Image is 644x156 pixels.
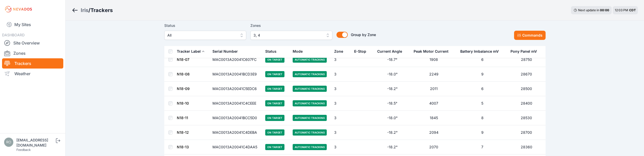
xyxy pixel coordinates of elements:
[293,71,327,77] span: Automatic Tracking
[457,140,508,154] td: 7
[411,52,457,67] td: 1908
[72,4,113,17] nav: Breadcrumb
[457,52,508,67] td: 6
[354,45,370,58] button: E-Stop
[16,138,55,148] div: [EMAIL_ADDRESS][DOMAIN_NAME]
[514,31,546,40] button: Commands
[414,45,453,58] button: Peak Motor Current
[507,111,545,125] td: 28530
[460,45,503,58] button: Battery Imbalance mV
[411,67,457,82] td: 2249
[507,125,545,140] td: 28700
[457,111,508,125] td: 8
[411,96,457,111] td: 4007
[177,130,189,135] a: N18-12
[331,111,351,125] td: 3
[265,71,284,77] span: On Target
[177,57,189,62] a: N18-07
[2,18,63,31] a: My Sites
[331,140,351,154] td: 3
[507,82,545,96] td: 28500
[374,111,411,125] td: -18.0°
[265,49,277,54] div: Status
[615,8,628,12] span: 12:03 PM
[334,45,347,58] button: Zone
[164,31,246,40] button: All
[578,8,599,12] span: Next update in
[209,82,262,96] td: MAC0013A20041C5EDC6
[293,129,327,136] span: Automatic Tracking
[177,45,205,58] button: Tracker Label
[209,140,262,154] td: MAC0013A20041C4DAA5
[507,96,545,111] td: 28400
[177,86,190,91] a: N18-09
[177,116,188,120] a: N18-11
[265,144,284,150] span: On Target
[265,45,281,58] button: Status
[253,32,322,38] span: 3, 4
[334,49,343,54] div: Zone
[209,125,262,140] td: MAC0013A20041C4DEBA
[293,144,327,150] span: Automatic Tracking
[2,48,63,58] a: Zones
[177,145,189,149] a: N18-13
[331,96,351,111] td: 3
[510,45,541,58] button: Pony Panel mV
[331,125,351,140] td: 3
[460,49,499,54] div: Battery Imbalance mV
[2,69,63,79] a: Weather
[374,125,411,140] td: -18.2°
[265,86,284,92] span: On Target
[293,57,327,63] span: Automatic Tracking
[4,5,33,13] img: Nevados
[377,45,406,58] button: Current Angle
[411,82,457,96] td: 2011
[293,115,327,121] span: Automatic Tracking
[209,96,262,111] td: MAC0013A20041C4CEEE
[265,129,284,136] span: On Target
[2,33,25,37] span: DASHBOARD
[88,7,90,14] span: /
[209,52,262,67] td: MAC0013A20041C607FC
[457,125,508,140] td: 9
[354,49,366,54] div: E-Stop
[164,23,246,29] label: Status
[331,52,351,67] td: 3
[177,49,201,54] div: Tracker Label
[167,32,236,38] span: All
[16,148,31,152] a: Feedback
[331,67,351,82] td: 3
[293,86,327,92] span: Automatic Tracking
[177,101,189,105] a: N18-10
[293,45,307,58] button: Mode
[177,72,190,76] a: N18-08
[212,45,242,58] button: Serial Number
[293,49,303,54] div: Mode
[265,115,284,121] span: On Target
[457,67,508,82] td: 9
[293,100,327,106] span: Automatic Tracking
[411,125,457,140] td: 2094
[250,23,332,29] label: Zones
[250,31,332,40] button: 3, 4
[374,96,411,111] td: -18.5°
[351,32,376,37] span: Group by Zone
[4,138,13,147] img: rono@prim.com
[212,49,238,54] div: Serial Number
[2,38,63,48] a: Site Overview
[507,52,545,67] td: 28750
[81,7,88,14] a: Iris
[374,67,411,82] td: -18.0°
[411,111,457,125] td: 1845
[374,52,411,67] td: -18.7°
[457,82,508,96] td: 6
[374,140,411,154] td: -18.2°
[331,82,351,96] td: 3
[265,100,284,106] span: On Target
[507,140,545,154] td: 28360
[507,67,545,82] td: 28670
[90,7,113,14] h3: Trackers
[600,8,609,12] div: 00 : 00
[377,49,402,54] div: Current Angle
